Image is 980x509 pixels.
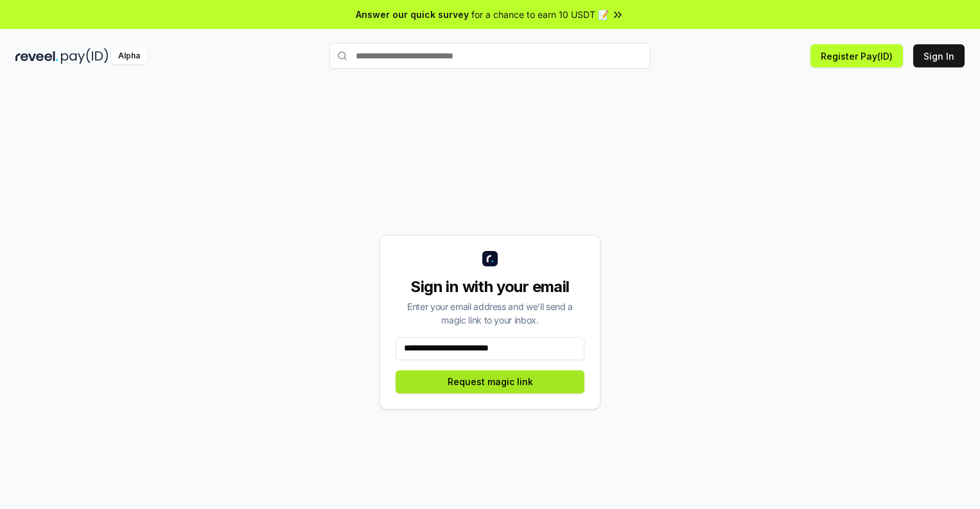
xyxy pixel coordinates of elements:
img: pay_id [61,48,109,64]
div: Enter your email address and we’ll send a magic link to your inbox. [396,300,584,327]
button: Sign In [913,44,965,67]
img: reveel_dark [15,48,58,64]
span: for a chance to earn 10 USDT 📝 [471,8,609,21]
img: logo_small [482,251,498,266]
div: Alpha [111,48,147,64]
div: Sign in with your email [396,277,584,297]
button: Register Pay(ID) [810,44,903,67]
button: Request magic link [396,370,584,393]
span: Answer our quick survey [356,8,469,21]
